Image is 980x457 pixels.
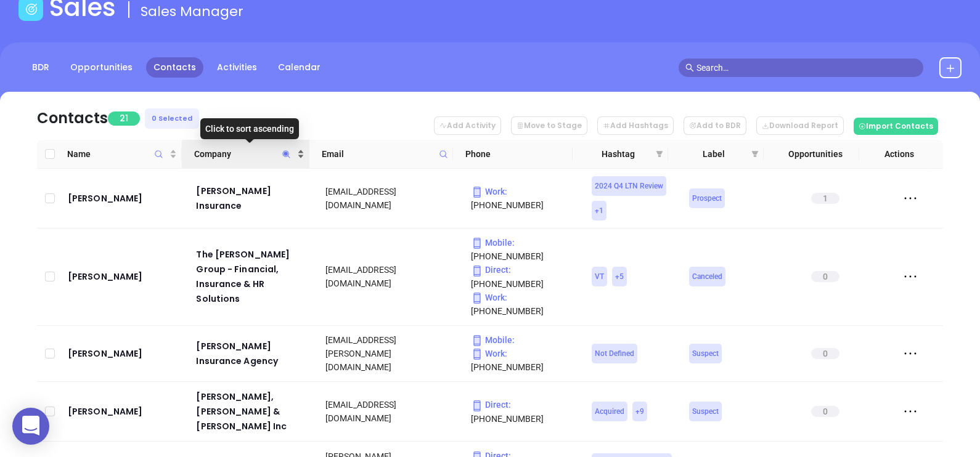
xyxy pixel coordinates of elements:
div: 0 Selected [145,108,199,129]
span: 21 [108,111,140,126]
a: Calendar [271,57,328,78]
span: Direct : [471,400,511,410]
a: [PERSON_NAME], [PERSON_NAME] & [PERSON_NAME] Inc [196,389,308,434]
span: 0 [811,348,839,359]
span: filter [653,145,666,163]
span: Hashtag [585,147,651,161]
th: Actions [859,140,931,169]
span: Sales Manager [141,2,243,21]
span: search [685,63,694,72]
button: Import Contacts [854,118,938,135]
span: Name [67,147,167,161]
span: Work : [471,349,507,358]
div: [EMAIL_ADDRESS][DOMAIN_NAME] [325,398,454,425]
span: Acquired [595,405,624,418]
a: Opportunities [63,57,140,78]
p: [PHONE_NUMBER] [471,236,575,263]
span: 0 [811,271,839,282]
th: Company [182,140,309,169]
a: [PERSON_NAME] [68,346,179,361]
a: [PERSON_NAME] [68,404,179,419]
a: Contacts [146,57,203,78]
span: Prospect [692,192,722,205]
input: Search… [696,61,917,75]
span: Company [194,147,295,161]
span: Email [322,147,434,161]
span: + 1 [595,204,603,217]
a: [PERSON_NAME] [68,269,179,284]
span: + 9 [635,405,644,418]
a: The [PERSON_NAME] Group - Financial, Insurance & HR Solutions [196,247,308,306]
span: 2024 Q4 LTN Review [595,179,663,193]
th: Phone [453,140,573,169]
span: Work : [471,187,507,196]
a: Activities [210,57,264,78]
div: Click to sort ascending [200,118,299,139]
a: [PERSON_NAME] Insurance Agency [196,339,308,368]
span: Work : [471,293,507,302]
span: Not Defined [595,347,634,360]
span: Suspect [692,405,719,418]
p: [PHONE_NUMBER] [471,398,575,425]
div: Contacts [37,107,108,129]
p: [PHONE_NUMBER] [471,263,575,290]
div: [EMAIL_ADDRESS][DOMAIN_NAME] [325,185,454,212]
p: [PHONE_NUMBER] [471,291,575,318]
span: + 5 [615,270,624,283]
a: BDR [25,57,57,78]
span: 1 [811,193,839,204]
p: [PHONE_NUMBER] [471,347,575,374]
span: Direct : [471,265,511,275]
div: [EMAIL_ADDRESS][PERSON_NAME][DOMAIN_NAME] [325,333,454,374]
span: Mobile : [471,238,515,248]
span: 0 [811,406,839,417]
a: [PERSON_NAME] [68,191,179,206]
p: [PHONE_NUMBER] [471,185,575,212]
div: [EMAIL_ADDRESS][DOMAIN_NAME] [325,263,454,290]
span: filter [751,150,759,158]
span: Label [680,147,746,161]
a: [PERSON_NAME] Insurance [196,184,308,213]
span: Suspect [692,347,719,360]
span: filter [656,150,663,158]
span: VT [595,270,604,283]
th: Name [62,140,182,169]
span: Canceled [692,270,722,283]
th: Opportunities [764,140,859,169]
span: filter [749,145,761,163]
span: Mobile : [471,335,515,345]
